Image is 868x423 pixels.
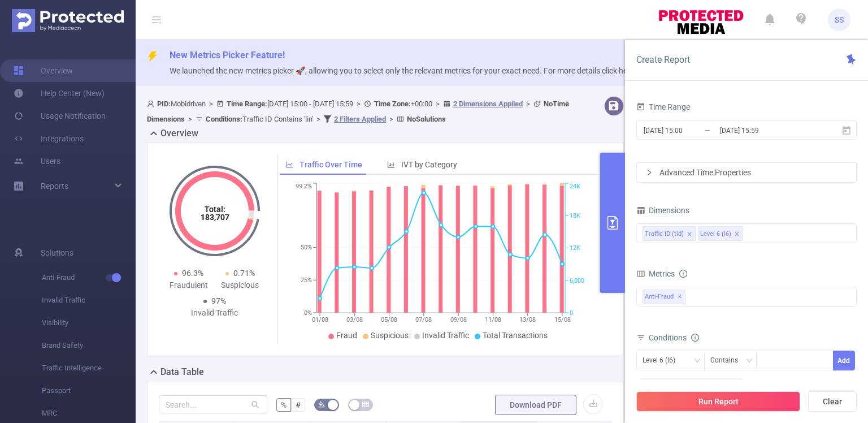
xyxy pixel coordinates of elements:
[300,160,362,169] span: Traffic Over Time
[495,395,576,415] button: Download PDF
[401,160,457,169] span: IVT by Category
[14,105,106,127] a: Usage Notification
[41,175,68,197] a: Reports
[42,289,136,312] span: Invalid Traffic
[450,316,466,323] tspan: 09/08
[12,9,124,32] img: Protected Media
[157,100,171,108] b: PID:
[200,213,229,222] tspan: 183,707
[313,115,324,123] span: >
[833,351,855,370] button: Add
[318,401,325,408] i: icon: bg-colors
[643,351,683,370] div: Level 6 (l6)
[14,127,84,150] a: Integrations
[415,316,432,323] tspan: 07/08
[519,316,536,323] tspan: 13/08
[227,100,267,108] b: Time Range:
[296,400,301,409] span: #
[42,357,136,379] span: Traffic Intelligence
[42,266,136,289] span: Anti-Fraud
[42,312,136,334] span: Visibility
[636,54,690,65] span: Create Report
[304,309,312,317] tspan: 0%
[334,115,386,123] u: 2 Filters Applied
[42,334,136,357] span: Brand Safety
[835,8,844,31] span: SS
[523,100,533,108] span: >
[311,316,328,323] tspan: 01/08
[206,115,242,123] b: Conditions :
[353,100,364,108] span: >
[160,365,204,379] h2: Data Table
[189,307,240,319] div: Invalid Traffic
[483,331,548,340] span: Total Transactions
[636,391,800,412] button: Run Report
[381,316,397,323] tspan: 05/08
[336,331,357,340] span: Fraud
[215,279,266,291] div: Suspicious
[163,279,215,291] div: Fraudulent
[285,161,293,169] i: icon: line-chart
[159,395,267,413] input: Search...
[204,205,225,214] tspan: Total:
[14,82,105,105] a: Help Center (New)
[14,59,73,82] a: Overview
[182,269,203,278] span: 96.3%
[206,115,313,123] span: Traffic ID Contains 'lin'
[432,100,443,108] span: >
[746,357,753,365] i: icon: down
[233,269,255,278] span: 0.71%
[710,351,746,370] div: Contains
[386,115,397,123] span: >
[346,316,362,323] tspan: 03/08
[281,400,287,409] span: %
[147,51,158,62] i: icon: thunderbolt
[484,316,501,323] tspan: 11/08
[185,115,196,123] span: >
[371,331,409,340] span: Suspicious
[160,127,198,140] h2: Overview
[387,161,395,169] i: icon: bar-chart
[147,100,157,107] i: icon: user
[147,100,569,123] span: Mobidriven [DATE] 15:00 - [DATE] 15:59 +00:00
[170,50,285,61] span: New Metrics Picker Feature!
[808,391,857,412] button: Clear
[374,100,411,108] b: Time Zone:
[694,357,701,365] i: icon: down
[453,100,523,108] u: 2 Dimensions Applied
[407,115,446,123] b: No Solutions
[296,183,312,191] tspan: 99.2%
[14,150,60,172] a: Users
[641,378,743,393] span: Traffic ID (tid) Contains 'lin'
[170,66,653,75] span: We launched the new metrics picker 🚀, allowing you to select only the relevant metrics for your e...
[42,379,136,402] span: Passport
[211,296,226,305] span: 97%
[206,100,216,108] span: >
[301,277,312,284] tspan: 25%
[41,241,73,264] span: Solutions
[636,102,690,111] span: Time Range
[41,182,68,191] span: Reports
[301,244,312,252] tspan: 50%
[422,331,469,340] span: Invalid Traffic
[362,401,369,408] i: icon: table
